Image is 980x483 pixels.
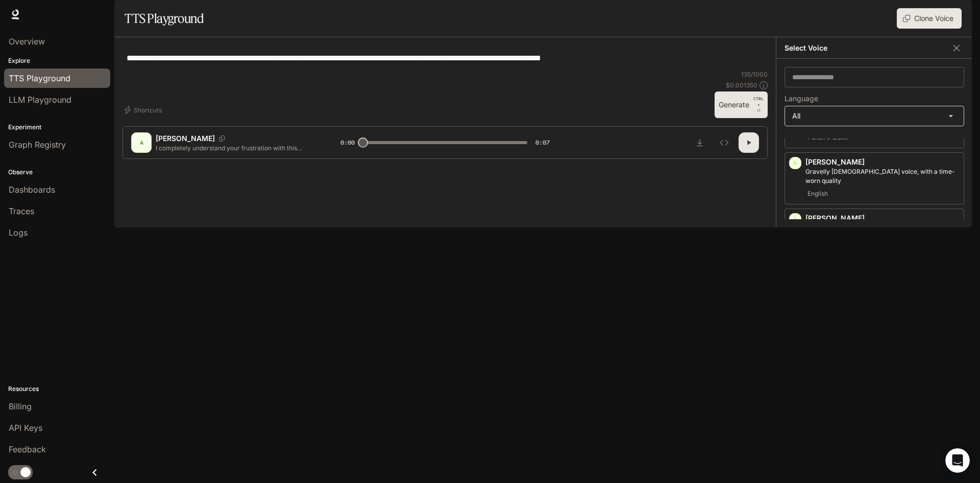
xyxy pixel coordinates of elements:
span: 0:00 [340,137,355,148]
p: [PERSON_NAME] [156,133,215,144]
button: Inspect [714,132,734,153]
span: English [805,188,830,200]
h1: TTS Playground [125,8,204,29]
p: 135 / 1000 [741,70,768,79]
button: Clone Voice [897,8,962,29]
button: Shortcuts [122,102,166,118]
p: Gravelly male voice, with a time-worn quality [805,167,960,186]
iframe: Intercom live chat [945,448,970,473]
p: I completely understand your frustration with this situation. Let me look into your account detai... [156,144,316,152]
button: GenerateCTRL +⏎ [715,91,768,118]
p: $ 0.001350 [726,81,757,89]
p: CTRL + [753,96,764,108]
button: Download audio [690,132,710,153]
div: A [133,134,150,151]
p: [PERSON_NAME] [805,157,960,167]
p: ⏎ [753,96,764,114]
p: [PERSON_NAME] [805,213,960,223]
div: All [785,106,964,126]
button: Copy Voice ID [215,135,229,142]
span: 0:07 [535,137,550,148]
p: Language [785,95,818,102]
